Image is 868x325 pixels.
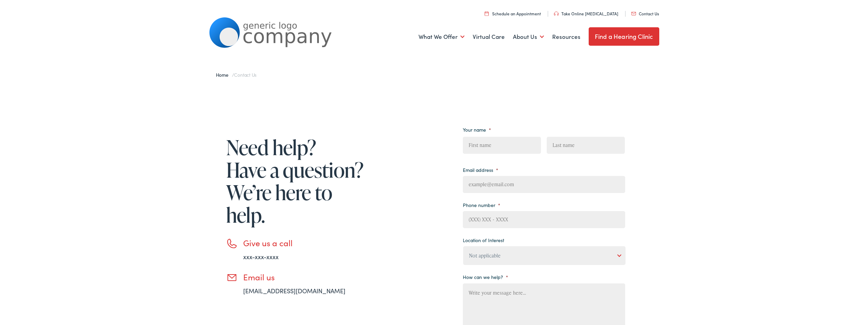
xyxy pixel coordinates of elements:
[463,167,498,173] label: Email address
[463,202,500,208] label: Phone number
[485,11,489,16] img: utility icon
[243,286,345,295] a: [EMAIL_ADDRESS][DOMAIN_NAME]
[631,12,636,15] img: utility icon
[554,11,618,16] a: Take Online [MEDICAL_DATA]
[485,11,541,16] a: Schedule an Appointment
[463,274,508,280] label: How can we help?
[463,127,491,133] label: Your name
[589,27,659,46] a: Find a Hearing Clinic
[234,71,256,78] span: Contact Us
[463,176,625,193] input: example@email.com
[547,137,625,154] input: Last name
[243,252,279,261] a: xxx-xxx-xxxx
[513,24,544,49] a: About Us
[554,12,559,16] img: utility icon
[418,24,465,49] a: What We Offer
[463,237,504,243] label: Location of Interest
[552,24,580,49] a: Resources
[631,11,659,16] a: Contact Us
[216,71,232,78] a: Home
[243,238,366,248] h3: Give us a call
[243,272,366,282] h3: Email us
[463,137,541,154] input: First name
[463,211,625,228] input: (XXX) XXX - XXXX
[226,136,366,226] h1: Need help? Have a question? We’re here to help.
[216,71,257,78] span: /
[473,24,505,49] a: Virtual Care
